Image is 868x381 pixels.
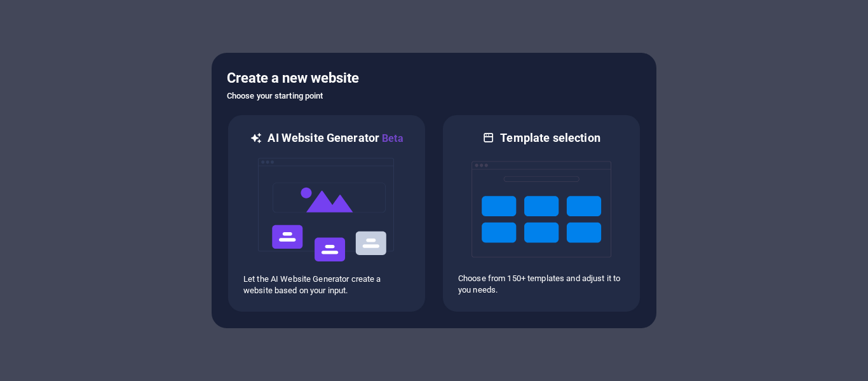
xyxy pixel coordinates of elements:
[500,130,600,146] h6: Template selection
[379,132,403,144] span: Beta
[243,274,410,296] p: Let the AI Website Generator create a website based on your input.
[257,146,397,274] img: ai
[227,68,641,88] h5: Create a new website
[227,114,426,313] div: AI Website GeneratorBetaaiLet the AI Website Generator create a website based on your input.
[442,114,641,313] div: Template selectionChoose from 150+ templates and adjust it to you needs.
[458,273,625,296] p: Choose from 150+ templates and adjust it to you needs.
[268,130,403,146] h6: AI Website Generator
[227,88,641,104] h6: Choose your starting point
